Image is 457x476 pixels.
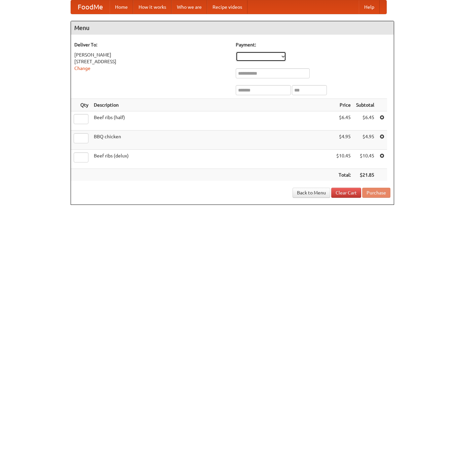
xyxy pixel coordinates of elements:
a: Recipe videos [207,0,247,14]
td: $6.45 [334,111,353,131]
a: Help [359,0,380,14]
h5: Payment: [236,41,390,48]
a: How it works [133,0,172,14]
td: $10.45 [334,150,353,169]
td: $10.45 [353,150,377,169]
h4: Menu [71,21,394,35]
td: Beef ribs (half) [91,111,334,131]
th: $21.85 [353,169,377,181]
th: Qty [71,99,91,111]
a: Who we are [172,0,207,14]
a: Clear Cart [331,188,361,198]
div: [PERSON_NAME] [74,51,229,58]
td: $4.95 [353,131,377,150]
td: Beef ribs (delux) [91,150,334,169]
h5: Deliver To: [74,41,229,48]
th: Description [91,99,334,111]
th: Subtotal [353,99,377,111]
th: Total: [334,169,353,181]
button: Purchase [362,188,390,198]
a: Home [110,0,133,14]
td: $6.45 [353,111,377,131]
a: Back to Menu [293,188,330,198]
a: Change [74,66,90,71]
div: [STREET_ADDRESS] [74,58,229,65]
a: FoodMe [71,0,110,14]
th: Price [334,99,353,111]
td: $4.95 [334,131,353,150]
td: BBQ chicken [91,131,334,150]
